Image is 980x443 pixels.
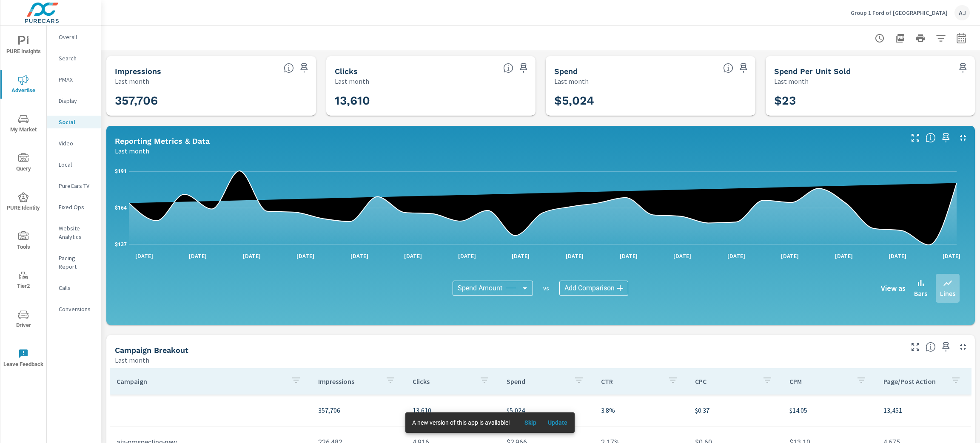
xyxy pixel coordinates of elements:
[559,281,628,296] div: Add Comparison
[554,76,589,86] p: Last month
[335,76,369,86] p: Last month
[115,346,188,355] h5: Campaign Breakout
[412,419,510,426] span: A new version of this app is available!
[115,241,127,247] text: $137
[909,340,922,354] button: Make Fullscreen
[774,76,809,86] p: Last month
[695,377,755,386] p: CPC
[297,61,311,75] span: Save this to your personalized report
[237,252,267,260] p: [DATE]
[881,284,906,292] h6: View as
[129,252,159,260] p: [DATE]
[59,118,94,126] p: Social
[560,252,590,260] p: [DATE]
[59,224,94,241] p: Website Analytics
[932,30,949,47] button: Apply Filters
[939,131,953,145] span: Save this to your personalized report
[926,342,936,352] span: This is a summary of Social performance results by campaign. Each column can be sorted.
[115,67,161,76] h5: Impressions
[59,54,94,62] p: Search
[520,419,541,426] span: Skip
[774,67,851,76] h5: Spend Per Unit Sold
[544,416,571,429] button: Update
[517,416,544,429] button: Skip
[59,284,94,292] p: Calls
[3,310,44,330] span: Driver
[59,160,94,169] p: Local
[59,203,94,211] p: Fixed Ops
[291,252,320,260] p: [DATE]
[0,26,46,378] div: nav menu
[789,377,850,386] p: CPM
[59,305,94,313] p: Conversions
[547,419,568,426] span: Update
[59,33,94,41] p: Overall
[956,131,970,145] button: Minimize Widget
[789,405,870,415] p: $14.05
[47,116,101,128] div: Social
[3,231,44,252] span: Tools
[883,405,964,415] p: 13,451
[335,94,527,108] h3: 13,610
[883,252,912,260] p: [DATE]
[183,252,213,260] p: [DATE]
[507,377,567,386] p: Spend
[115,205,127,211] text: $164
[335,67,358,76] h5: Clicks
[318,405,399,415] p: 357,706
[614,252,644,260] p: [DATE]
[721,252,751,260] p: [DATE]
[3,192,44,213] span: PURE Identity
[47,252,101,273] div: Pacing Report
[47,201,101,213] div: Fixed Ops
[3,349,44,369] span: Leave Feedback
[345,252,374,260] p: [DATE]
[507,405,587,415] p: $5,024
[3,114,44,135] span: My Market
[47,73,101,86] div: PMAX
[3,36,44,57] span: PURE Insights
[47,94,101,107] div: Display
[564,284,615,292] span: Add Comparison
[413,405,493,415] p: 13,610
[115,76,149,86] p: Last month
[3,75,44,96] span: Advertise
[59,139,94,148] p: Video
[47,137,101,150] div: Video
[398,252,428,260] p: [DATE]
[115,355,149,365] p: Last month
[939,340,953,354] span: Save this to your personalized report
[956,340,970,354] button: Minimize Widget
[47,281,101,294] div: Calls
[953,30,970,47] button: Select Date Range
[774,94,967,108] h3: $23
[3,153,44,174] span: Query
[554,94,747,108] h3: $5,024
[506,252,536,260] p: [DATE]
[695,405,776,415] p: $0.37
[737,61,750,75] span: Save this to your personalized report
[914,288,927,298] p: Bars
[533,284,559,292] p: vs
[503,63,513,73] span: The number of times an ad was clicked by a consumer.
[909,131,922,145] button: Make Fullscreen
[115,146,149,156] p: Last month
[892,30,909,47] button: "Export Report to PDF"
[59,182,94,190] p: PureCars TV
[59,75,94,84] p: PMAX
[458,284,502,292] span: Spend Amount
[601,377,661,386] p: CTR
[829,252,859,260] p: [DATE]
[47,52,101,65] div: Search
[956,61,970,75] span: Save this to your personalized report
[940,288,955,298] p: Lines
[47,222,101,243] div: Website Analytics
[775,252,805,260] p: [DATE]
[117,377,284,386] p: Campaign
[3,270,44,291] span: Tier2
[954,5,970,20] div: AJ
[47,303,101,315] div: Conversions
[723,63,733,73] span: The amount of money spent on advertising during the period.
[452,252,482,260] p: [DATE]
[59,254,94,271] p: Pacing Report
